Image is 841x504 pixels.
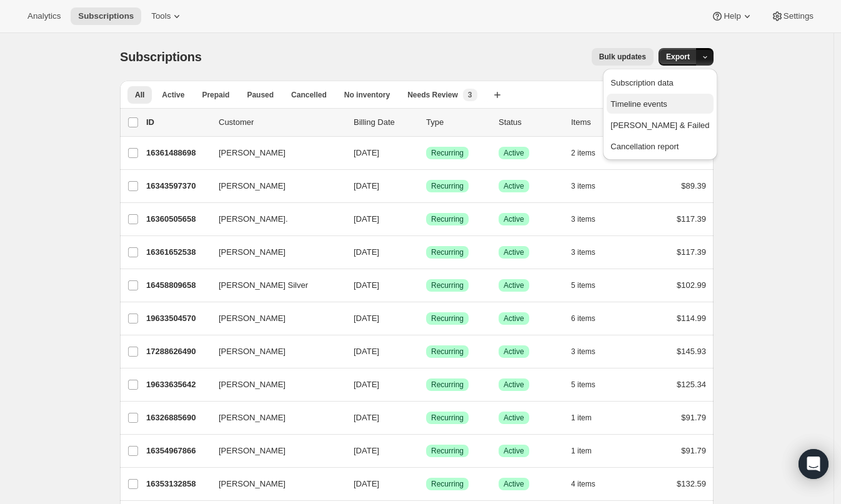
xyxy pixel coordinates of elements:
span: Export [666,52,690,62]
button: Settings [764,7,821,25]
p: 19633504570 [146,312,209,325]
div: 16361488698[PERSON_NAME][DATE]SuccessRecurringSuccessActive2 items$125.39 [146,144,706,162]
div: 16361652538[PERSON_NAME][DATE]SuccessRecurringSuccessActive3 items$117.39 [146,244,706,261]
span: $132.59 [677,479,706,488]
span: 3 items [571,181,595,191]
span: Cancellation report [610,142,679,151]
span: [DATE] [354,214,379,224]
button: [PERSON_NAME] [211,342,336,362]
span: 3 items [571,247,595,257]
span: [PERSON_NAME] [219,180,286,192]
p: 16353132858 [146,478,209,490]
button: Analytics [20,7,68,25]
button: 6 items [571,310,609,327]
button: Help [704,7,760,25]
span: [PERSON_NAME] Silver [219,279,308,292]
span: Recurring [431,280,464,290]
button: [PERSON_NAME] [211,242,336,262]
span: Active [504,181,524,191]
span: Analytics [27,11,61,21]
button: [PERSON_NAME] Silver [211,275,336,295]
span: Recurring [431,380,464,390]
span: [DATE] [354,314,379,323]
span: 3 items [571,214,595,224]
button: Export [659,48,697,66]
span: Recurring [431,314,464,324]
div: Items [571,116,634,129]
p: 16354967866 [146,445,209,457]
button: 1 item [571,442,605,460]
span: Recurring [431,347,464,357]
span: $117.39 [677,247,706,257]
span: [DATE] [354,280,379,290]
span: [DATE] [354,181,379,190]
button: 3 items [571,244,609,261]
p: 16343597370 [146,180,209,192]
span: [DATE] [354,380,379,389]
span: Active [504,214,524,224]
span: $114.99 [677,314,706,323]
button: [PERSON_NAME] [211,375,336,395]
span: [PERSON_NAME]. [219,213,288,225]
span: Recurring [431,247,464,257]
span: $117.39 [677,214,706,224]
span: Recurring [431,479,464,489]
div: Open Intercom Messenger [799,449,829,479]
span: 3 [468,90,472,100]
span: 4 items [571,479,595,489]
button: [PERSON_NAME] [211,474,336,494]
span: Active [504,380,524,390]
span: All [135,90,144,100]
span: Active [504,413,524,423]
button: 5 items [571,376,609,393]
span: Settings [784,11,814,21]
span: [DATE] [354,446,379,455]
span: Active [504,280,524,290]
button: Bulk updates [592,48,654,66]
span: Paused [247,90,274,100]
span: [PERSON_NAME] [219,478,286,490]
button: 3 items [571,343,609,360]
span: 2 items [571,148,595,158]
div: 19633635642[PERSON_NAME][DATE]SuccessRecurringSuccessActive5 items$125.34 [146,376,706,393]
span: Active [504,446,524,456]
button: 2 items [571,144,609,162]
span: Active [504,479,524,489]
p: 19633635642 [146,378,209,391]
button: [PERSON_NAME]. [211,209,336,229]
p: 16458809658 [146,279,209,292]
span: [DATE] [354,247,379,257]
button: [PERSON_NAME] [211,309,336,329]
button: 1 item [571,409,605,427]
span: 6 items [571,314,595,324]
p: 17288626490 [146,345,209,358]
span: 3 items [571,347,595,357]
span: Bulk updates [599,52,646,62]
div: 16360505658[PERSON_NAME].[DATE]SuccessRecurringSuccessActive3 items$117.39 [146,210,706,228]
span: Subscriptions [120,50,202,64]
p: Status [499,116,561,129]
p: ID [146,116,209,129]
span: [DATE] [354,148,379,157]
div: 16343597370[PERSON_NAME][DATE]SuccessRecurringSuccessActive3 items$89.39 [146,177,706,195]
span: Recurring [431,413,464,423]
span: [PERSON_NAME] [219,246,286,259]
div: Type [426,116,489,129]
div: 16326885690[PERSON_NAME][DATE]SuccessRecurringSuccessActive1 item$91.79 [146,409,706,427]
span: Active [504,247,524,257]
span: Active [504,148,524,158]
span: [PERSON_NAME] [219,412,286,424]
span: Subscription data [610,78,673,87]
span: Active [504,314,524,324]
span: Active [504,347,524,357]
span: 5 items [571,380,595,390]
span: Timeline events [610,99,667,109]
button: Tools [144,7,191,25]
button: [PERSON_NAME] [211,143,336,163]
span: 1 item [571,413,592,423]
div: 16354967866[PERSON_NAME][DATE]SuccessRecurringSuccessActive1 item$91.79 [146,442,706,460]
p: 16326885690 [146,412,209,424]
p: Customer [219,116,344,129]
button: 4 items [571,475,609,493]
button: [PERSON_NAME] [211,408,336,428]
